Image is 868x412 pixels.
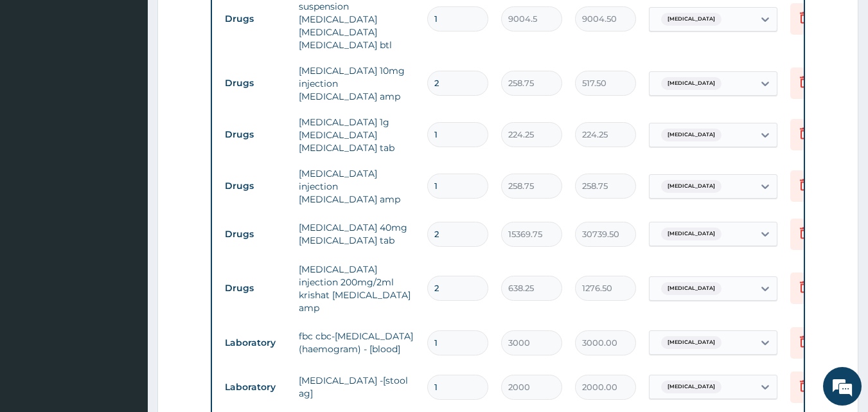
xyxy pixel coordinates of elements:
[67,72,216,89] div: Chat with us now
[218,222,292,246] td: Drugs
[211,6,242,37] div: Minimize live chat window
[292,256,421,321] td: [MEDICAL_DATA] injection 200mg/2ml krishat [MEDICAL_DATA] amp
[661,13,722,26] span: [MEDICAL_DATA]
[292,215,421,253] td: [MEDICAL_DATA] 40mg [MEDICAL_DATA] tab
[661,180,722,193] span: [MEDICAL_DATA]
[292,58,421,109] td: [MEDICAL_DATA] 10mg injection [MEDICAL_DATA] amp
[218,331,292,355] td: Laboratory
[218,123,292,147] td: Drugs
[6,275,245,320] textarea: Type your message and hit 'Enter'
[661,77,722,90] span: [MEDICAL_DATA]
[292,161,421,212] td: [MEDICAL_DATA] injection [MEDICAL_DATA] amp
[661,282,722,295] span: [MEDICAL_DATA]
[218,7,292,31] td: Drugs
[218,174,292,198] td: Drugs
[218,375,292,399] td: Laboratory
[292,109,421,161] td: [MEDICAL_DATA] 1g [MEDICAL_DATA] [MEDICAL_DATA] tab
[218,276,292,300] td: Drugs
[661,228,722,240] span: [MEDICAL_DATA]
[661,129,722,141] span: [MEDICAL_DATA]
[75,124,177,254] span: We're online!
[661,381,722,393] span: [MEDICAL_DATA]
[218,71,292,95] td: Drugs
[661,336,722,349] span: [MEDICAL_DATA]
[292,368,421,406] td: [MEDICAL_DATA] -[stool ag]
[292,323,421,362] td: fbc cbc-[MEDICAL_DATA] (haemogram) - [blood]
[24,64,52,96] img: d_794563401_company_1708531726252_794563401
